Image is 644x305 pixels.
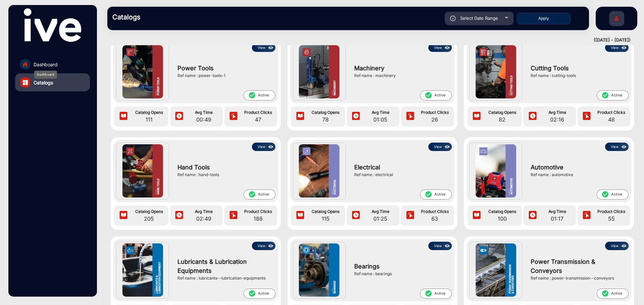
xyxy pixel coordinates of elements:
[118,211,128,221] img: icon
[354,271,448,277] div: Ref name : bearings
[122,144,163,198] img: Hand Tools
[620,143,628,151] img: icon
[594,209,629,215] span: Product Clicks
[363,109,398,116] span: Avg Time
[186,209,221,215] span: Avg Time
[112,13,206,21] h3: Catalogs
[354,64,448,73] span: Machinery
[299,243,339,297] img: Bearings
[594,215,629,223] span: 55
[308,209,343,215] span: Catalog Opens
[267,44,275,52] img: icon
[405,211,415,221] img: icon
[131,109,167,116] span: Catalog Opens
[582,211,592,221] img: icon
[122,45,163,98] img: Power Tools
[244,189,275,200] span: Active
[22,61,28,67] img: home
[177,257,272,275] span: Lubricants & Lubrication Equipments
[118,111,128,122] img: icon
[248,190,256,198] mat-icon: check_circle
[609,8,624,31] img: Sign%20Up.svg
[531,275,625,281] div: Ref name : power-transmission--conveyors
[476,45,516,98] img: Cutting Tools
[540,215,575,223] span: 01:17
[354,262,448,271] span: Bearings
[531,172,625,178] div: Ref name : automotive
[23,80,28,85] img: catalog
[418,116,452,124] span: 26
[420,189,452,200] span: Active
[540,109,575,116] span: Avg Time
[34,71,57,79] div: Dashboard
[484,109,520,116] span: Catalog Opens
[450,16,456,21] img: icon
[174,111,184,122] img: icon
[299,144,339,198] img: Electrical
[472,111,482,122] img: icon
[428,44,452,52] button: Viewicon
[177,163,272,172] span: Hand Tools
[476,243,516,297] img: Power Transmission & Conveyors
[295,211,305,221] img: icon
[443,143,451,151] img: icon
[540,116,575,124] span: 02:16
[186,109,221,116] span: Avg Time
[308,116,343,124] span: 78
[252,242,275,250] button: Viewicon
[582,111,592,122] img: icon
[601,290,609,297] mat-icon: check_circle
[418,109,452,116] span: Product Clicks
[528,211,538,221] img: icon
[420,90,452,100] span: Active
[528,111,538,122] img: icon
[299,45,339,98] img: Machinery
[15,73,90,91] a: Catalogs
[363,215,398,223] span: 01:25
[248,91,256,99] mat-icon: check_circle
[418,209,452,215] span: Product Clicks
[597,189,629,200] span: Active
[101,37,631,44] div: ([DATE] - [DATE])
[594,109,629,116] span: Product Clicks
[177,73,272,79] div: Ref name : power-tools-1
[484,215,520,223] span: 100
[295,111,305,122] img: icon
[228,211,238,221] img: icon
[131,215,167,223] span: 205
[228,111,238,122] img: icon
[308,109,343,116] span: Catalog Opens
[460,15,498,21] span: Select Date Range
[601,91,609,99] mat-icon: check_circle
[354,163,448,172] span: Electrical
[476,144,516,198] img: Automotive
[484,116,520,124] span: 82
[241,209,275,215] span: Product Clicks
[24,8,81,42] img: vmg-logo
[620,44,628,52] img: icon
[425,91,432,99] mat-icon: check_circle
[531,163,625,172] span: Automotive
[177,172,272,178] div: Ref name : hand-tools
[363,209,398,215] span: Avg Time
[428,143,452,151] button: Viewicon
[244,289,275,299] span: Active
[605,242,629,250] button: Viewicon
[540,209,575,215] span: Avg Time
[131,116,167,124] span: 111
[354,172,448,178] div: Ref name : electrical
[418,215,452,223] span: 63
[531,73,625,79] div: Ref name : cutting-tools
[186,116,221,124] span: 00:49
[472,211,482,221] img: icon
[177,64,272,73] span: Power Tools
[351,211,361,221] img: icon
[34,61,58,68] span: Dashboard
[252,44,275,52] button: Viewicon
[177,275,272,281] div: Ref name : lubricants--lubrication-equipments
[248,290,256,297] mat-icon: check_circle
[405,111,415,122] img: icon
[594,116,629,124] span: 48
[267,143,275,151] img: icon
[605,143,629,151] button: Viewicon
